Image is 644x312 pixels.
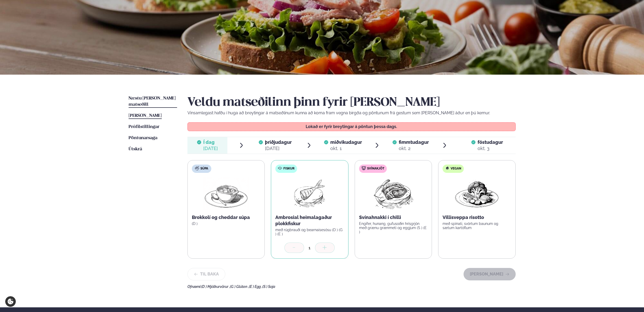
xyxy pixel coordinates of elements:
p: Ambrosial heimalagaður plokkfiskur [275,214,344,227]
p: Brokkolí og cheddar súpa [192,214,261,221]
span: Svínakjöt [367,167,384,171]
a: Prófílstillingar [129,124,159,130]
div: Ofnæmi: [187,285,516,289]
a: [PERSON_NAME] [129,113,162,119]
span: Súpa [200,167,208,171]
img: Soup.png [203,177,249,210]
p: Engifer, hunang, gufusoðin hrísgrjón með grænu grænmeti og eggjum (S ) (E ) [359,222,428,234]
div: okt. 3 [478,145,503,152]
span: Næstu [PERSON_NAME] matseðill [129,96,176,107]
span: Í dag [203,139,218,145]
span: (G ) Glúten , [230,285,249,289]
span: fimmtudagur [399,139,429,145]
span: Vegan [451,167,461,171]
p: með rúgbrauði og bearnaisesósu (D ) (G ) (E ) [275,228,344,236]
p: Villisveppa risotto [443,214,511,221]
img: fish.svg [278,166,282,170]
img: fish.png [293,177,326,210]
span: Útskrá [129,147,142,151]
span: Prófílstillingar [129,125,159,129]
img: Pork-Meat.png [370,177,416,210]
span: Pöntunarsaga [129,136,157,140]
span: föstudagur [478,139,503,145]
a: Útskrá [129,146,142,152]
span: (E ) Egg , [249,285,262,289]
span: [PERSON_NAME] [129,114,162,118]
a: Cookie settings [5,296,16,307]
span: þriðjudagur [265,139,292,145]
div: [DATE] [265,145,292,152]
p: Vinsamlegast hafðu í huga að breytingar á matseðlinum kunna að koma fram vegna birgða og pöntunum... [187,110,516,116]
img: pork.svg [362,166,366,170]
div: okt. 1 [330,145,362,152]
div: [DATE] [203,145,218,152]
span: Fiskur [283,167,295,171]
div: okt. 2 [399,145,429,152]
a: Næstu [PERSON_NAME] matseðill [129,95,177,108]
div: 1 [304,245,315,251]
p: Svínahnakki í chilli [359,214,428,221]
p: (D ) [192,222,261,226]
span: miðvikudagur [330,139,362,145]
button: [PERSON_NAME] [464,268,516,280]
p: með spínati, svörtum baunum og sætum kartöflum [443,222,511,230]
p: Lokað er fyrir breytingar á pöntun þessa dags. [193,125,510,129]
img: Vegan.png [454,177,500,210]
a: Pöntunarsaga [129,135,157,141]
img: Vegan.svg [445,166,449,170]
img: soup.svg [195,166,199,170]
button: Til baka [187,268,225,280]
h2: Veldu matseðilinn þinn fyrir [PERSON_NAME] [187,95,516,110]
span: (S ) Soja [262,285,275,289]
span: (D ) Mjólkurvörur , [201,285,230,289]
